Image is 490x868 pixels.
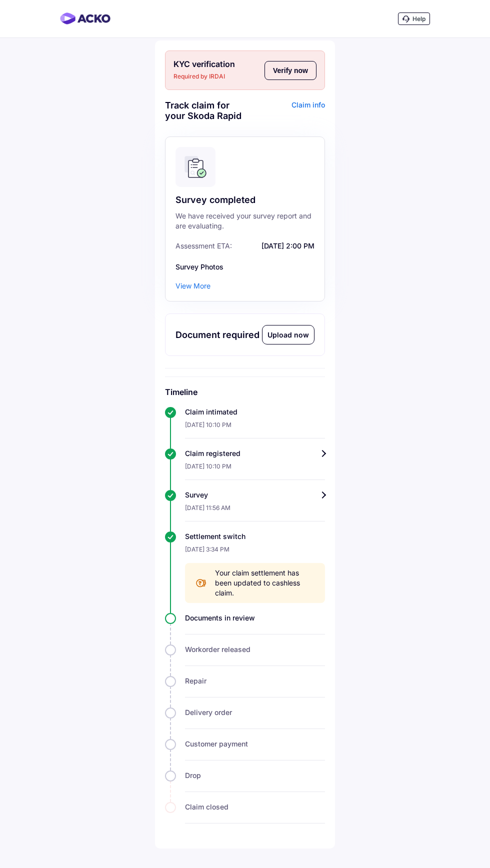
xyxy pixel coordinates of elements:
[175,329,259,341] div: Document required
[185,541,325,563] div: [DATE] 3:34 PM
[247,100,325,128] div: Claim info
[234,241,314,251] span: [DATE] 2:00 PM
[215,568,315,598] span: Your claim settlement has been updated to cashless claim.
[185,490,325,500] div: Survey
[185,458,325,480] div: [DATE] 10:10 PM
[185,448,325,458] div: Claim registered
[264,61,316,80] button: Verify now
[175,262,314,272] div: Survey Photos
[175,211,314,231] div: We have received your survey report and are evaluating.
[185,676,325,686] div: Repair
[185,613,325,623] div: Documents in review
[185,417,325,438] div: [DATE] 10:10 PM
[185,500,325,521] div: [DATE] 11:56 AM
[185,802,325,812] div: Claim closed
[173,71,259,81] span: Required by IRDAI
[173,59,259,81] div: KYC verification
[185,770,325,780] div: Drop
[165,387,325,397] h6: Timeline
[175,281,210,291] div: View More
[60,12,110,24] img: horizontal-gradient.png
[262,325,314,344] div: Upload now
[185,707,325,717] div: Delivery order
[185,531,325,541] div: Settlement switch
[412,15,425,22] span: Help
[185,739,325,749] div: Customer payment
[185,407,325,417] div: Claim intimated
[185,644,325,654] div: Workorder released
[165,100,242,121] div: Track claim for your Skoda Rapid
[175,194,314,206] div: Survey completed
[175,241,232,251] span: Assessment ETA:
